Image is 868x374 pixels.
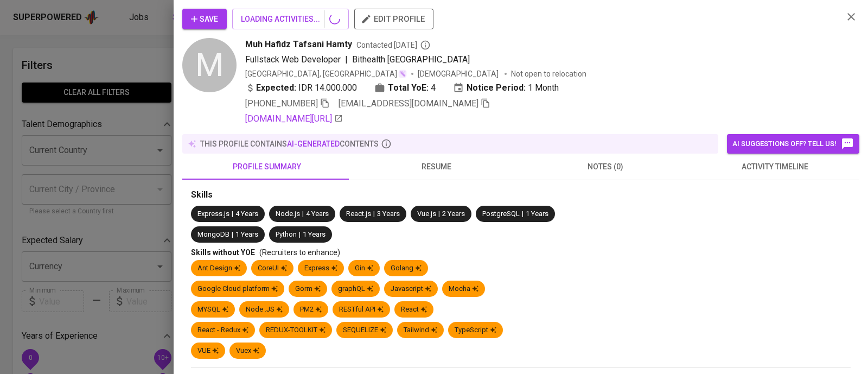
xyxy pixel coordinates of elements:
span: [PHONE_NUMBER] [245,98,318,109]
a: [DOMAIN_NAME][URL] [245,112,343,125]
span: Muh Hafidz Tafsani Hamty [245,38,352,51]
div: Javascript [391,284,431,294]
span: notes (0) [527,160,684,174]
svg: By Batam recruiter [420,40,431,50]
div: graphQL [338,284,373,294]
a: edit profile [354,14,433,23]
span: (Recruiters to enhance) [259,248,340,257]
span: [DEMOGRAPHIC_DATA] [418,68,500,79]
span: activity timeline [697,160,853,174]
b: Total YoE: [388,81,429,94]
span: Vue.js [417,210,436,218]
span: 4 [431,81,436,94]
div: Express [304,263,337,274]
div: Skills [191,189,851,201]
p: this profile contains contents [200,138,379,149]
div: Node .JS [246,305,283,315]
div: React [401,305,427,315]
div: React - Redux [197,325,248,335]
span: | [299,230,301,240]
div: Tailwind [404,325,437,335]
div: MYSQL [197,305,228,315]
b: Expected: [256,81,296,94]
div: Vuex [236,346,259,356]
button: edit profile [354,9,433,29]
div: CoreUI [258,263,287,274]
div: REDUX-TOOLKIT [266,325,325,335]
div: Mocha [449,284,478,294]
span: | [345,53,348,66]
span: | [232,209,233,219]
span: | [438,209,440,219]
span: Express.js [197,210,229,218]
div: Gorm [295,284,321,294]
div: Google Cloud platform [197,284,278,294]
div: PM2 [300,305,322,315]
img: magic_wand.svg [398,69,407,78]
div: 1 Month [453,81,559,94]
span: 1 Years [303,230,325,238]
span: | [522,209,524,219]
span: edit profile [363,12,425,26]
span: | [302,209,304,219]
span: MongoDB [197,230,229,238]
span: 2 Years [442,210,465,218]
span: Bithealth [GEOGRAPHIC_DATA] [352,54,470,65]
span: PostgreSQL [482,210,520,218]
span: LOADING ACTIVITIES... [241,12,340,26]
span: Save [191,12,218,26]
span: React.js [346,210,371,218]
button: LOADING ACTIVITIES... [232,9,349,29]
div: SEQUELIZE [343,325,386,335]
span: Contacted [DATE] [356,40,431,50]
span: Python [276,230,297,238]
div: IDR 14.000.000 [245,81,357,94]
span: AI-generated [287,140,340,148]
span: [EMAIL_ADDRESS][DOMAIN_NAME] [339,98,478,109]
div: RESTful API [339,305,384,315]
span: 1 Years [235,230,258,238]
span: | [373,209,375,219]
div: VUE [197,346,219,356]
b: Notice Period: [467,81,526,94]
span: resume [358,160,514,174]
span: Node.js [276,210,300,218]
div: Gin [355,263,373,274]
span: 4 Years [306,210,329,218]
button: AI suggestions off? Tell us! [727,134,859,154]
span: AI suggestions off? Tell us! [732,137,854,150]
div: TypeScript [455,325,496,335]
span: Fullstack Web Developer [245,54,341,65]
span: Skills without YOE [191,248,255,257]
span: | [232,230,233,240]
span: 4 Years [235,210,258,218]
div: M [182,38,237,92]
span: 1 Years [526,210,548,218]
p: Not open to relocation [511,68,586,79]
div: [GEOGRAPHIC_DATA], [GEOGRAPHIC_DATA] [245,68,407,79]
div: Ant Design [197,263,240,274]
div: Golang [391,263,422,274]
button: Save [182,9,227,29]
span: 3 Years [377,210,400,218]
span: profile summary [189,160,345,174]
